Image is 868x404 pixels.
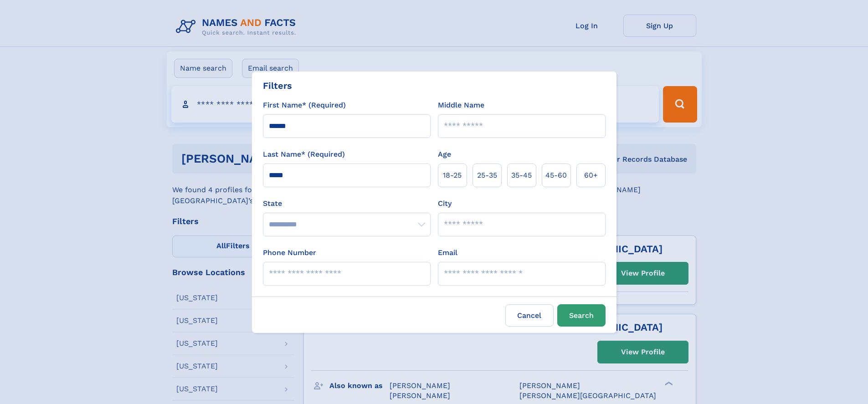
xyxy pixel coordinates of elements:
label: Middle Name [438,100,484,111]
label: City [438,198,452,209]
label: Email [438,247,457,258]
label: Cancel [505,304,554,327]
div: Filters [263,79,292,92]
label: State [263,198,431,209]
label: First Name* (Required) [263,100,346,111]
span: 45‑60 [545,170,567,181]
button: Search [557,304,606,327]
span: 25‑35 [477,170,497,181]
label: Phone Number [263,247,316,258]
span: 18‑25 [443,170,462,181]
span: 35‑45 [511,170,532,181]
label: Last Name* (Required) [263,149,345,160]
label: Age [438,149,451,160]
span: 60+ [584,170,598,181]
